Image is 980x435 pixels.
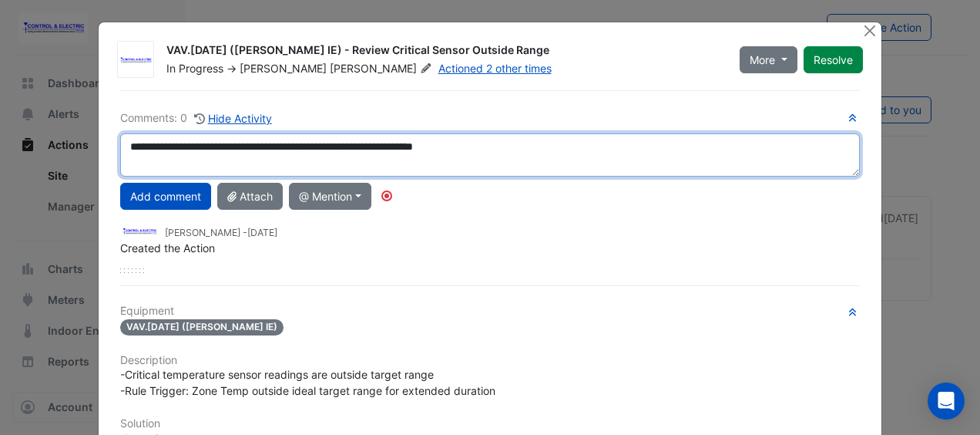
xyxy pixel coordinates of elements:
h6: Solution [120,417,860,430]
button: More [740,46,797,73]
span: More [750,52,775,68]
small: [PERSON_NAME] - [165,226,277,240]
span: -> [227,62,237,75]
span: 2025-08-01 14:00:12 [247,227,277,238]
span: [PERSON_NAME] [240,62,327,75]
div: Tooltip anchor [380,189,394,203]
button: @ Mention [289,183,371,210]
img: Control & Electric [120,223,159,240]
span: Created the Action [120,241,215,255]
h6: Equipment [120,305,860,318]
img: Control & Electric [118,52,153,68]
span: In Progress [166,62,223,75]
span: -Critical temperature sensor readings are outside target range -Rule Trigger: Zone Temp outside i... [120,368,495,397]
div: Open Intercom Messenger [928,383,965,420]
button: Resolve [804,46,863,73]
div: Comments: 0 [120,110,273,127]
span: [PERSON_NAME] [330,61,435,76]
button: Add comment [120,183,211,210]
button: Hide Activity [193,110,273,127]
h6: Description [120,354,860,367]
span: VAV.[DATE] ([PERSON_NAME] IE) [120,319,284,336]
a: Actioned 2 other times [438,62,552,75]
button: Close [862,22,878,39]
div: VAV.[DATE] ([PERSON_NAME] IE) - Review Critical Sensor Outside Range [166,42,721,61]
button: Attach [217,183,283,210]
